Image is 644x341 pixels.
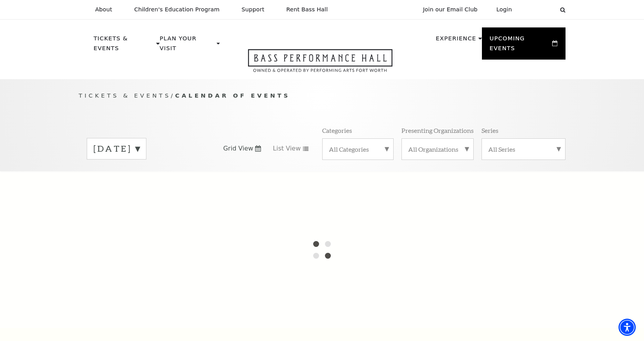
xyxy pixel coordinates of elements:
[93,143,140,155] label: [DATE]
[79,91,566,101] p: /
[490,34,551,58] p: Upcoming Events
[436,34,476,48] p: Experience
[220,49,421,79] a: Open this option
[408,145,467,153] label: All Organizations
[488,145,559,153] label: All Series
[329,145,387,153] label: All Categories
[223,144,254,153] span: Grid View
[95,6,112,13] p: About
[134,6,220,13] p: Children's Education Program
[242,6,265,13] p: Support
[175,92,290,99] span: Calendar of Events
[79,92,171,99] span: Tickets & Events
[401,126,474,134] p: Presenting Organizations
[94,34,155,58] p: Tickets & Events
[618,319,636,336] div: Accessibility Menu
[160,34,215,58] p: Plan Your Visit
[525,6,553,13] select: Select:
[482,126,498,134] p: Series
[273,144,301,153] span: List View
[322,126,352,134] p: Categories
[286,6,328,13] p: Rent Bass Hall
